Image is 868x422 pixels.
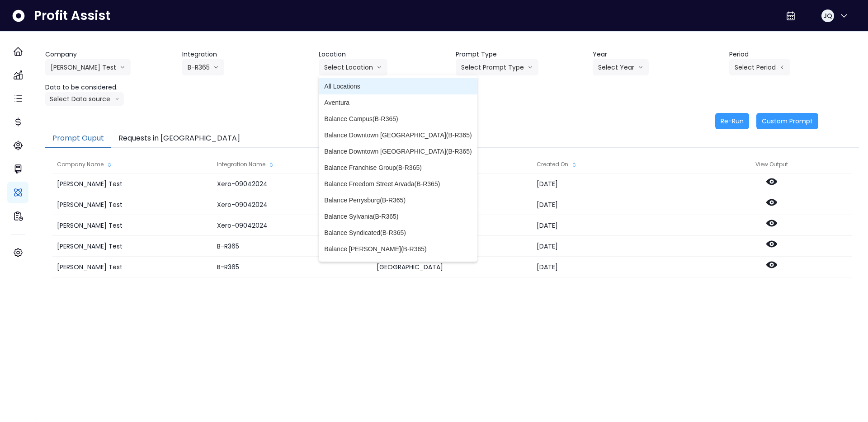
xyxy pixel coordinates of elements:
header: Integration [182,50,312,59]
header: Year [593,50,722,59]
button: Requests in [GEOGRAPHIC_DATA] [111,129,247,148]
div: Xero-09042024 [212,194,372,215]
button: Select Data sourcearrow down line [45,92,124,106]
svg: arrow down line [120,63,125,72]
button: B-R365arrow down line [182,59,224,75]
div: Created On [532,155,692,173]
header: Prompt Type [456,50,585,59]
div: B-R365 [212,236,372,257]
div: View Output [692,155,852,173]
header: Data to be considered. [45,83,175,92]
button: Select Prompt Typearrow down line [456,59,538,75]
div: [DATE] [532,194,692,215]
div: [GEOGRAPHIC_DATA] [372,257,532,277]
header: Location [319,50,448,59]
span: Balance Perrysburg(B-R365) [324,196,472,205]
span: Aventura [324,98,472,107]
div: [DATE] [532,257,692,277]
div: [PERSON_NAME] Test [52,173,212,194]
svg: arrow down line [115,94,119,103]
div: Company Name [52,155,212,173]
div: [PERSON_NAME] Test [52,194,212,215]
div: [PERSON_NAME] Test [52,236,212,257]
header: Period [729,50,859,59]
svg: arrow down line [377,63,382,72]
span: Balance Sylvania(B-R365) [324,212,472,221]
svg: arrow down line [638,63,643,72]
span: All Locations [324,82,472,91]
svg: sort [268,161,275,169]
button: [PERSON_NAME] Testarrow down line [45,59,131,75]
header: Company [45,50,175,59]
span: Balance Freedom Street Arvada(B-R365) [324,179,472,188]
div: [DATE] [532,173,692,194]
button: Re-Run [715,113,749,129]
span: Balance [PERSON_NAME](B-R365) [324,244,472,253]
span: Balance Syndicated(B-R365) [324,228,472,237]
span: Balance Campus(B-R365) [324,114,472,123]
button: Select Yeararrow down line [593,59,649,75]
span: Balance Downtown [GEOGRAPHIC_DATA](B-R365) [324,131,472,140]
div: Integration Name [212,155,372,173]
svg: arrow left line [779,63,785,72]
svg: sort [571,161,578,169]
svg: arrow down line [528,63,533,72]
span: Profit Assist [34,8,110,24]
div: Xero-09042024 [212,173,372,194]
div: [DATE] [532,236,692,257]
span: Balance Franchise Group(B-R365) [324,163,472,172]
svg: sort [106,161,113,169]
div: Xero-09042024 [212,215,372,236]
button: Select Locationarrow down line [319,59,387,75]
button: Prompt Ouput [45,129,111,148]
div: [DATE] [532,215,692,236]
button: Select Periodarrow left line [729,59,790,75]
span: JQ [823,11,832,20]
div: [PERSON_NAME] Test [52,257,212,277]
div: B-R365 [212,257,372,277]
div: [PERSON_NAME] Test [52,215,212,236]
ul: Select Locationarrow down line [319,75,477,262]
svg: arrow down line [213,63,219,72]
span: Balance Downtown [GEOGRAPHIC_DATA](B-R365) [324,147,472,156]
button: Custom Prompt [756,113,818,129]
